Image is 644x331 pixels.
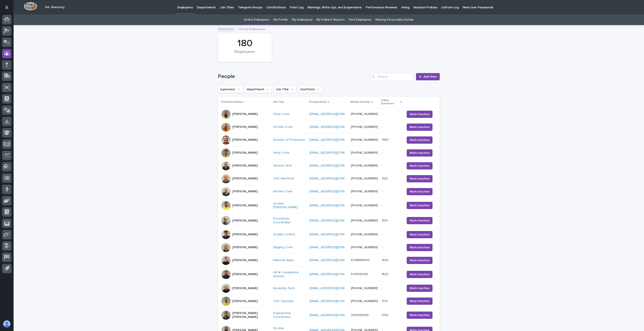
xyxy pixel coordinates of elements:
a: My Indirect Reports [316,14,344,25]
a: [PHONE_NUMBER] [351,138,378,141]
button: Mark Inactive [407,149,433,157]
tr: [PERSON_NAME]Shop Crew [EMAIL_ADDRESS][DOMAIN_NAME] [PHONE_NUMBER]-- Mark Inactive [218,108,440,121]
span: Mark Inactive [410,164,430,168]
p: [PERSON_NAME] [232,151,258,155]
h1: People [218,73,368,80]
button: Mark Inactive [407,285,433,292]
a: My Employees [292,14,312,25]
a: [EMAIL_ADDRESS][DOMAIN_NAME] [310,246,361,249]
a: [PHONE_NUMBER] [351,125,378,129]
span: Mark Inactive [410,125,430,129]
span: Mark Inactive [410,112,430,117]
a: [EMAIL_ADDRESS][DOMAIN_NAME] [310,273,361,276]
a: [PHONE_NUMBER] [351,112,378,116]
button: Mark Inactive [407,162,433,169]
p: - [382,232,383,236]
a: [EMAIL_ADDRESS][DOMAIN_NAME] [310,259,361,262]
span: Mark Inactive [410,189,430,194]
a: 3092125140 [351,314,369,317]
p: - [382,286,383,290]
a: 5743120141 [351,273,368,276]
p: - [382,163,383,168]
a: 5748558342 [351,259,370,262]
a: My Profile [273,14,288,25]
tr: [PERSON_NAME]National Sales [EMAIL_ADDRESS][DOMAIN_NAME] 574855834219201920 Mark Inactive [218,254,440,267]
tr: [PERSON_NAME]Kitchen Crew [EMAIL_ADDRESS][DOMAIN_NAME] [PHONE_NUMBER]-- Mark Inactive [218,185,440,198]
a: [PHONE_NUMBER] [351,233,378,236]
a: Assembly Tech [273,286,295,290]
a: Missing Personality Details [375,14,413,25]
button: Mark Inactive [407,202,433,209]
a: [EMAIL_ADDRESS][DOMAIN_NAME] [310,190,361,193]
button: Mark Inactive [407,124,433,131]
a: Active Employees [244,14,269,25]
a: Quality Control [273,233,295,236]
span: Mark Inactive [410,258,430,263]
p: [PERSON_NAME] [232,245,258,249]
p: 1120 [382,176,389,181]
a: [PHONE_NUMBER] [351,151,378,154]
button: Mark Inactive [407,231,433,238]
span: Mark Inactive [410,245,430,250]
span: Add New [423,75,437,78]
tr: [PERSON_NAME]CNC Operator [EMAIL_ADDRESS][DOMAIN_NAME] [PHONE_NUMBER]11701170 Mark Inactive [218,295,440,308]
a: [PHONE_NUMBER] [351,164,378,167]
p: [PERSON_NAME] [232,233,258,236]
a: [EMAIL_ADDRESS][DOMAIN_NAME] [310,151,361,154]
a: [EMAIL_ADDRESS][DOMAIN_NAME] [310,138,361,141]
p: [PERSON_NAME] [232,125,258,129]
img: Workspace Logo [24,2,37,10]
p: 1750 [382,312,389,317]
tr: [PERSON_NAME]Director of Production [EMAIL_ADDRESS][DOMAIN_NAME] [PHONE_NUMBER]14501450 Mark Inac... [218,133,440,146]
a: HR & Compliance Director [273,271,306,278]
a: [EMAIL_ADDRESS][DOMAIN_NAME] [310,125,361,129]
tr: [PERSON_NAME]On-Site [PERSON_NAME] [EMAIL_ADDRESS][DOMAIN_NAME] [PHONE_NUMBER]-- Mark Inactive [218,198,440,213]
a: [PHONE_NUMBER] [351,177,378,180]
p: [PERSON_NAME] [232,204,258,207]
span: Mark Inactive [410,218,430,223]
a: National Sales [273,258,294,262]
button: Mark Inactive [407,175,433,182]
input: Search [370,73,413,80]
tr: [PERSON_NAME]Service Tech [EMAIL_ADDRESS][DOMAIN_NAME] [PHONE_NUMBER]-- Mark Inactive [218,159,440,172]
a: [EMAIL_ADDRESS][DOMAIN_NAME] [310,219,361,222]
p: - [382,203,383,207]
button: Mark Inactive [407,271,433,278]
span: Mark Inactive [410,313,430,317]
p: [PERSON_NAME] [232,286,258,290]
a: [EMAIL_ADDRESS][DOMAIN_NAME] [310,112,361,116]
p: - [382,111,383,116]
p: [PERSON_NAME] [232,177,258,181]
span: Mark Inactive [410,272,430,277]
a: CNC Machinist [273,177,294,181]
tr: [PERSON_NAME]On-Site Crew [EMAIL_ADDRESS][DOMAIN_NAME] [PHONE_NUMBER]-- Mark Inactive [218,121,440,133]
button: Notifications [2,3,12,12]
p: [PERSON_NAME] [232,112,258,116]
p: Preferred Name [221,100,243,105]
a: [PHONE_NUMBER] [351,300,378,303]
tr: [PERSON_NAME]Quality Control [EMAIL_ADDRESS][DOMAIN_NAME] [PHONE_NUMBER]-- Mark Inactive [218,228,440,241]
a: [PHONE_NUMBER] [351,287,378,290]
p: 1920 [382,257,389,262]
span: Mark Inactive [410,232,430,237]
tr: [PERSON_NAME]Assembly Tech [EMAIL_ADDRESS][DOMAIN_NAME] [PHONE_NUMBER]-- Mark Inactive [218,282,440,295]
p: 1620 [382,271,389,276]
p: - [382,189,383,193]
p: - [382,150,383,155]
span: Mark Inactive [410,203,430,208]
p: [PERSON_NAME] [232,272,258,276]
a: [EMAIL_ADDRESS][DOMAIN_NAME] [310,164,361,167]
p: [PERSON_NAME] [PERSON_NAME] [232,311,269,319]
a: On-Site [PERSON_NAME] [273,202,306,210]
p: 1450 [382,137,389,142]
a: [PHONE_NUMBER] [351,219,378,222]
p: - [382,245,383,249]
a: CNC Operator [273,299,294,303]
button: users-avatar [2,319,12,329]
p: [PERSON_NAME] [232,164,258,168]
button: supervisor [218,86,243,93]
a: [PHONE_NUMBER] [351,246,378,249]
p: [PERSON_NAME] [232,190,258,193]
span: Mark Inactive [410,299,430,303]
